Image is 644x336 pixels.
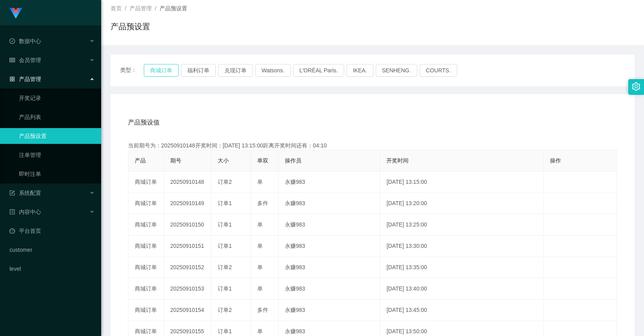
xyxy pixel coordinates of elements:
span: 单 [257,264,263,270]
td: [DATE] 13:15:00 [380,172,543,193]
i: 图标: setting [632,82,640,91]
span: / [125,5,126,11]
span: 多件 [257,307,268,313]
td: 商城订单 [128,278,164,300]
span: 期号 [170,157,181,164]
i: 图标: profile [9,209,15,215]
td: [DATE] 13:45:00 [380,300,543,321]
td: 永赚983 [279,193,380,214]
span: 单 [257,328,263,334]
span: 会员管理 [9,57,41,63]
td: 商城订单 [128,172,164,193]
td: 永赚983 [279,214,380,236]
span: 订单2 [218,307,232,313]
td: 20250910153 [164,278,211,300]
td: 20250910149 [164,193,211,214]
span: 订单1 [218,243,232,249]
div: 当前期号为：20250910148开奖时间：[DATE] 13:15:00距离开奖时间还有：04:10 [128,142,617,150]
td: [DATE] 13:35:00 [380,257,543,278]
span: / [155,5,156,11]
span: 首页 [111,5,122,11]
span: 订单1 [218,285,232,292]
span: 类型： [120,64,144,77]
span: 系统配置 [9,190,41,196]
span: 订单2 [218,264,232,270]
a: 图标: dashboard平台首页 [9,223,95,239]
td: [DATE] 13:40:00 [380,278,543,300]
td: 商城订单 [128,193,164,214]
i: 图标: table [9,57,15,63]
button: 商城订单 [144,64,179,77]
span: 产品 [135,157,146,164]
span: 产品预设值 [128,118,160,127]
span: 产品管理 [9,76,41,82]
i: 图标: appstore-o [9,76,15,82]
td: [DATE] 13:25:00 [380,214,543,236]
i: 图标: form [9,190,15,196]
td: [DATE] 13:20:00 [380,193,543,214]
button: L'ORÉAL Paris. [293,64,344,77]
button: 福利订单 [181,64,216,77]
a: 开奖记录 [19,90,95,106]
td: 永赚983 [279,236,380,257]
td: 永赚983 [279,278,380,300]
span: 订单1 [218,328,232,334]
span: 单双 [257,157,268,164]
span: 内容中心 [9,209,41,215]
span: 单 [257,243,263,249]
a: 注单管理 [19,147,95,163]
td: 商城订单 [128,257,164,278]
td: 商城订单 [128,214,164,236]
td: 20250910151 [164,236,211,257]
span: 数据中心 [9,38,41,44]
a: 产品列表 [19,109,95,125]
span: 产品预设置 [160,5,187,11]
span: 单 [257,179,263,185]
span: 大小 [218,157,229,164]
button: Watsons. [255,64,291,77]
td: 20250910152 [164,257,211,278]
button: SENHENG. [376,64,417,77]
span: 产品管理 [130,5,152,11]
span: 订单2 [218,179,232,185]
i: 图标: check-circle-o [9,38,15,44]
span: 订单1 [218,221,232,228]
td: 20250910150 [164,214,211,236]
a: 即时注单 [19,166,95,182]
td: [DATE] 13:30:00 [380,236,543,257]
button: IKEA. [346,64,373,77]
td: 永赚983 [279,257,380,278]
span: 单 [257,221,263,228]
span: 订单1 [218,200,232,206]
td: 20250910154 [164,300,211,321]
td: 商城订单 [128,300,164,321]
span: 操作员 [285,157,301,164]
a: level [9,261,95,277]
a: 产品预设置 [19,128,95,144]
span: 开奖时间 [386,157,409,164]
h1: 产品预设置 [111,21,150,32]
span: 多件 [257,200,268,206]
span: 单 [257,285,263,292]
span: 操作 [550,157,561,164]
button: 兑现订单 [218,64,253,77]
button: COURTS. [420,64,457,77]
td: 商城订单 [128,236,164,257]
td: 永赚983 [279,300,380,321]
img: logo.9652507e.png [9,8,22,19]
td: 20250910148 [164,172,211,193]
td: 永赚983 [279,172,380,193]
a: customer [9,242,95,258]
